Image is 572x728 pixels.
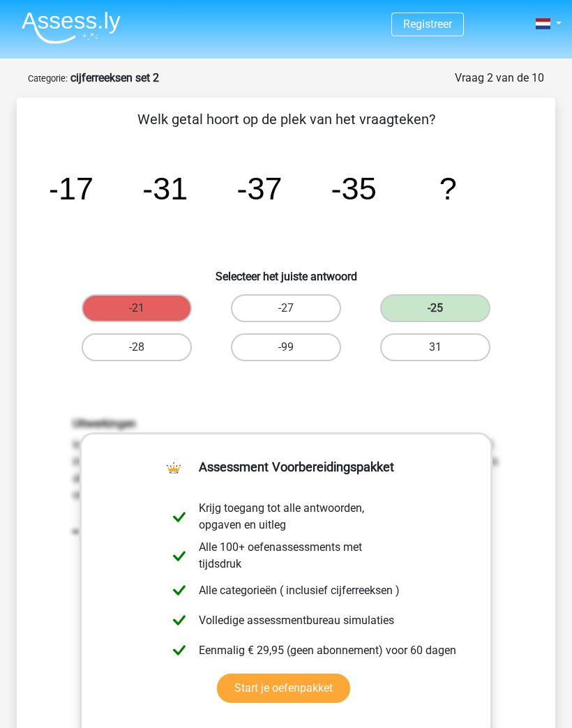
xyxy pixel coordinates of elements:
[380,333,490,361] label: 31
[380,294,490,322] label: -25
[82,294,192,322] label: -21
[73,417,499,430] h6: Uitwerkingen
[48,172,93,207] tspan: -17
[39,259,533,283] h6: Selecteer het juiste antwoord
[403,17,452,31] a: Registreer
[39,109,533,130] p: Welk getal hoort op de plek van het vraagteken?
[236,172,282,207] tspan: -37
[455,70,544,86] div: Vraag 2 van de 10
[28,73,68,84] small: Categorie:
[231,333,341,361] label: -99
[331,172,377,207] tspan: -35
[62,417,510,663] div: In deze reeks vind je het tweede getal door het eerste getal -14 te doen. Het derde getal in de r...
[231,294,341,322] label: -27
[70,71,159,84] strong: cijferreeksen set 2
[22,11,121,44] img: Assessly
[439,172,457,207] tspan: ?
[142,172,188,207] tspan: -31
[217,674,350,703] a: Start je oefenpakket
[82,333,192,361] label: -28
